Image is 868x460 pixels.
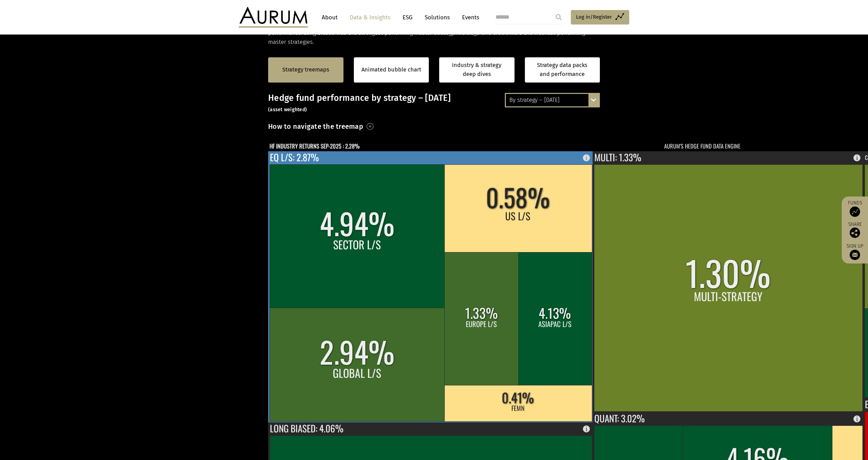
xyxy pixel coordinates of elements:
a: Events [459,11,479,24]
a: Strategy treemaps [282,65,329,74]
a: About [318,11,341,24]
a: Data & Insights [346,11,394,24]
div: Share [845,222,865,238]
small: (asset weighted) [268,107,307,113]
a: Funds [845,200,865,217]
img: Sign up to our newsletter [850,250,860,260]
h3: Hedge fund performance by strategy – [DATE] [268,93,600,114]
a: Animated bubble chart [361,65,421,74]
span: Log in/Register [576,13,612,21]
a: Log in/Register [571,10,629,25]
a: Industry & strategy deep dives [439,57,515,83]
a: Sign up [845,243,865,260]
input: Submit [552,10,566,24]
div: By strategy – [DATE] [506,94,599,106]
a: Strategy data packs and performance [525,57,600,83]
img: Aurum [239,7,308,28]
h3: How to navigate the treemap [268,121,363,132]
img: Share this post [850,228,860,238]
a: Solutions [421,11,453,24]
img: Access Funds [850,207,860,217]
a: ESG [399,11,416,24]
